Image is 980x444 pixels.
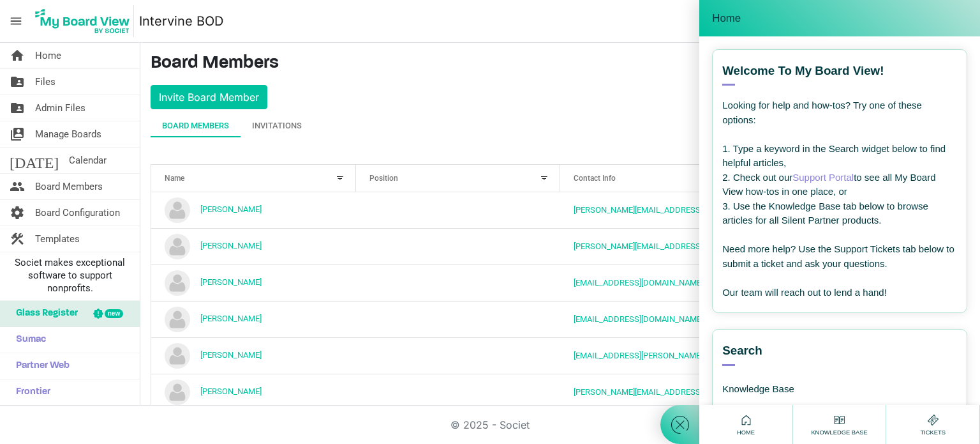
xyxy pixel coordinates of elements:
div: Board Members [162,119,229,132]
a: [EMAIL_ADDRESS][DOMAIN_NAME] [574,314,703,324]
span: Sumac [10,327,46,353]
td: jonjie.lockman@intervineinc.com is template cell column header Contact Info [560,228,847,264]
td: mark.coleman@intervineinc.com is template cell column header Contact Info [560,337,847,374]
div: new [105,309,123,318]
div: Knowledge Base [808,412,870,437]
td: Kerry Philipovitch is template cell column header Name [151,264,356,301]
td: Jonjie Lockman is template cell column header Name [151,228,356,264]
a: [EMAIL_ADDRESS][DOMAIN_NAME] [574,278,703,287]
td: Colleen.May@intervineinc.com is template cell column header Contact Info [560,192,847,228]
span: Tickets [917,428,949,437]
span: Manage Boards [35,121,101,147]
span: Files [35,69,56,95]
span: menu [4,9,28,33]
span: Admin Files [35,95,85,121]
a: [PERSON_NAME] [200,277,262,287]
div: Tickets [917,412,949,437]
span: Knowledge Base [808,428,870,437]
a: [EMAIL_ADDRESS][PERSON_NAME][DOMAIN_NAME] [574,351,764,360]
td: column header Position [356,301,561,337]
img: My Board View Logo [31,5,134,37]
img: no-profile-picture.svg [165,197,190,223]
img: no-profile-picture.svg [165,270,190,296]
a: Support Portal [792,172,854,183]
img: no-profile-picture.svg [165,307,190,332]
span: Templates [35,226,80,252]
span: home [10,43,25,68]
span: Frontier [10,379,50,405]
span: Name [165,174,184,183]
a: [PERSON_NAME] [200,204,262,214]
a: My Board View Logo [31,5,139,37]
a: [PERSON_NAME] [200,387,262,396]
div: 1. Type a keyword in the Search widget below to find helpful articles, [722,142,957,171]
div: Knowledge Base [722,366,901,395]
td: Leslie Lauer is template cell column header Name [151,301,356,337]
td: MARK COLEMAN is template cell column header Name [151,337,356,374]
div: 2. Check out our to see all My Board View how-tos in one place, or [722,171,957,199]
img: no-profile-picture.svg [165,379,190,405]
span: Home [734,428,758,437]
td: column header Position [356,192,561,228]
td: leslielauer25@gmail.com is template cell column header Contact Info [560,301,847,337]
div: Our team will reach out to lend a hand! [722,286,957,300]
span: Position [369,174,398,183]
img: no-profile-picture.svg [165,343,190,369]
a: © 2025 - Societ [450,418,530,431]
div: Looking for help and how-tos? Try one of these options: [722,98,957,127]
td: Colleen May is template cell column header Name [151,192,356,228]
span: folder_shared [10,69,25,95]
a: [PERSON_NAME] [200,350,262,360]
td: kerryfphil@gmail.com is template cell column header Contact Info [560,264,847,301]
td: column header Position [356,228,561,264]
span: Partner Web [10,353,70,379]
a: [PERSON_NAME][EMAIL_ADDRESS][PERSON_NAME][DOMAIN_NAME] [574,387,826,397]
a: [PERSON_NAME][EMAIL_ADDRESS][DOMAIN_NAME] [574,205,764,215]
td: Michael Borck is template cell column header Name [151,374,356,410]
div: Need more help? Use the Support Tickets tab below to submit a ticket and ask your questions. [722,242,957,271]
span: Calendar [69,148,107,173]
div: tab-header [151,114,970,137]
div: Home [734,412,758,437]
div: Welcome to My Board View! [722,63,957,86]
a: Intervine BOD [139,8,223,34]
span: Home [712,12,741,25]
span: settings [10,200,25,226]
td: column header Position [356,264,561,301]
span: [DATE] [10,148,59,173]
span: Glass Register [10,301,78,326]
span: Board Members [35,174,103,199]
h3: Board Members [151,53,970,75]
a: [PERSON_NAME][EMAIL_ADDRESS][DOMAIN_NAME] [574,241,764,251]
td: column header Position [356,337,561,374]
td: column header Position [356,374,561,410]
span: people [10,174,25,199]
td: michael.borck@intervineinc.com is template cell column header Contact Info [560,374,847,410]
img: no-profile-picture.svg [165,234,190,259]
div: Invitations [252,119,302,132]
span: Search [722,342,762,359]
a: [PERSON_NAME] [200,314,262,323]
div: 3. Use the Knowledge Base tab below to browse articles for all Silent Partner products. [722,199,957,228]
button: Invite Board Member [151,85,267,109]
span: Societ makes exceptional software to support nonprofits. [6,256,134,295]
span: Contact Info [574,174,616,183]
span: folder_shared [10,95,25,121]
span: Board Configuration [35,200,120,226]
span: Home [35,43,61,68]
span: construction [10,226,25,252]
a: [PERSON_NAME] [200,241,262,250]
span: switch_account [10,121,25,147]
